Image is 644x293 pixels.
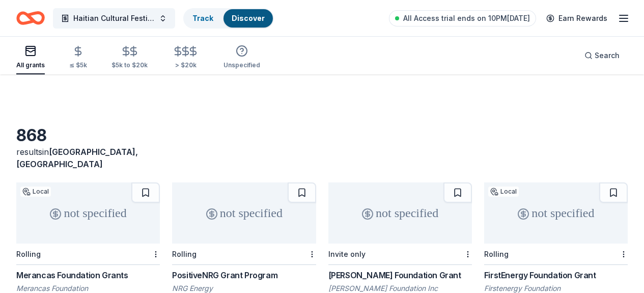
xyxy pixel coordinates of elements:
[328,182,472,244] div: not specified
[488,187,519,197] div: Local
[16,61,45,69] div: All grants
[16,269,160,281] div: Merancas Foundation Grants
[172,41,199,74] button: > $20k
[232,14,265,22] a: Discover
[389,10,536,26] a: All Access trial ends on 10PM[DATE]
[111,61,148,69] div: $5k to $20k
[16,250,41,258] div: Rolling
[53,8,175,29] button: Haitian Cultural Festival
[172,269,316,281] div: PositiveNRG Grant Program
[69,61,87,69] div: ≤ $5k
[172,250,197,258] div: Rolling
[223,61,260,69] div: Unspecified
[172,61,199,69] div: > $20k
[69,41,87,74] button: ≤ $5k
[73,12,155,24] span: Haitian Cultural Festival
[595,49,620,62] span: Search
[172,182,316,244] div: not specified
[403,12,530,24] span: All Access trial ends on 10PM[DATE]
[16,147,138,169] span: [GEOGRAPHIC_DATA], [GEOGRAPHIC_DATA]
[484,182,628,244] div: not specified
[484,250,509,258] div: Rolling
[484,269,628,281] div: FirstEnergy Foundation Grant
[223,41,260,74] button: Unspecified
[16,147,138,169] span: in
[111,41,148,74] button: $5k to $20k
[183,8,274,29] button: TrackDiscover
[20,187,51,197] div: Local
[16,6,45,30] a: Home
[16,146,160,170] div: results
[16,182,160,244] div: not specified
[16,125,160,146] div: 868
[16,41,45,74] button: All grants
[192,14,213,22] a: Track
[540,9,613,28] a: Earn Rewards
[328,250,366,258] div: Invite only
[328,269,472,281] div: [PERSON_NAME] Foundation Grant
[576,45,628,66] button: Search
